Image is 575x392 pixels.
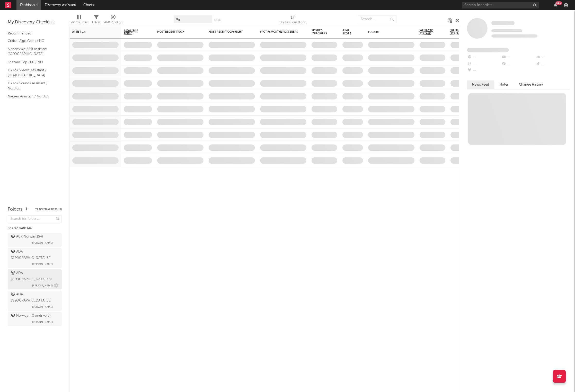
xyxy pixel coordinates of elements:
[8,80,57,91] a: TikTok Sounds Assistant / Nordics
[491,29,522,32] span: Tracking Since: [DATE]
[260,30,299,33] div: Spotify Monthly Listeners
[450,29,470,35] span: Weekly UK Streams
[501,54,535,61] div: --
[8,59,57,65] a: Shazam Top 200 / NO
[462,2,539,8] input: Search for artists
[467,80,494,89] button: News Feed
[124,29,144,35] span: 7-Day Fans Added
[11,249,57,261] div: ADA [GEOGRAPHIC_DATA] ( 54 )
[92,13,100,28] div: Filters
[32,319,53,325] span: [PERSON_NAME]
[69,19,88,25] div: Edit Columns
[214,19,221,21] button: Save
[8,46,57,57] a: Algorithmic A&R Assistant ([GEOGRAPHIC_DATA])
[554,3,558,7] button: 99+
[32,282,53,289] span: [PERSON_NAME]
[209,30,247,33] div: Most Recent Copyright
[8,94,57,99] a: Nielsen Assistant / Nordics
[342,29,355,35] div: Jump Score
[491,21,515,25] span: Some Artist
[69,13,88,28] div: Edit Columns
[8,269,62,289] a: ADA [GEOGRAPHIC_DATA](48)[PERSON_NAME]
[32,261,53,267] span: [PERSON_NAME]
[467,61,501,67] div: --
[8,19,62,25] div: My Discovery Checklist
[279,19,306,25] div: Notifications (Artist)
[536,54,570,61] div: --
[8,206,22,213] div: Folders
[8,225,62,232] div: Shared with Me
[8,248,62,268] a: ADA [GEOGRAPHIC_DATA](54)[PERSON_NAME]
[8,312,62,326] a: Norway - Overdrive(8)[PERSON_NAME]
[491,21,515,26] a: Some Artist
[279,13,306,28] div: Notifications (Artist)
[467,54,501,61] div: --
[35,208,62,211] button: Tracked Artists(17)
[420,29,438,35] span: Weekly US Streams
[11,270,57,282] div: ADA [GEOGRAPHIC_DATA] ( 48 )
[514,80,548,89] button: Change History
[312,29,330,35] div: Spotify Followers
[491,34,537,38] span: 0 fans last week
[501,61,535,67] div: --
[358,15,396,23] input: Search...
[72,30,111,33] div: Artist
[11,234,43,240] div: A&R Norway ( 154 )
[8,31,62,37] div: Recommended
[32,304,53,310] span: [PERSON_NAME]
[467,48,509,52] span: Fans Added by Platform
[11,291,57,304] div: ADA [GEOGRAPHIC_DATA] ( 50 )
[467,67,501,74] div: --
[8,67,57,78] a: TikTok Videos Assistant / [DEMOGRAPHIC_DATA]
[8,291,62,311] a: ADA [GEOGRAPHIC_DATA](50)[PERSON_NAME]
[536,61,570,67] div: --
[8,215,62,223] input: Search for folders...
[494,80,514,89] button: Notes
[555,1,562,5] div: 99 +
[8,233,62,247] a: A&R Norway(154)[PERSON_NAME]
[8,38,57,44] a: Critical Algo Chart / NO
[11,313,51,319] div: Norway - Overdrive ( 8 )
[368,31,407,34] div: Folders
[104,19,122,25] div: A&R Pipeline
[92,19,100,25] div: Filters
[157,30,196,33] div: Most Recent Track
[104,13,122,28] div: A&R Pipeline
[32,240,53,246] span: [PERSON_NAME]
